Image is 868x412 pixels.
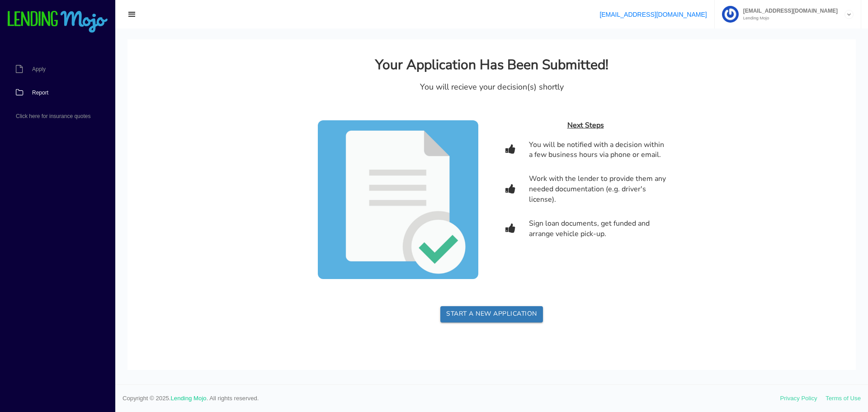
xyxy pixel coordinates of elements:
[739,8,838,14] span: [EMAIL_ADDRESS][DOMAIN_NAME]
[197,42,532,54] div: You will recieve your decision(s) shortly
[190,81,351,240] img: app-completed.png
[171,395,207,402] a: Lending Mojo
[780,395,817,402] a: Privacy Policy
[739,16,838,20] small: Lending Mojo
[401,134,538,166] div: Work with the lender to provide them any needed documentation (e.g. driver's license).
[378,81,538,91] div: Next Steps
[32,66,46,72] span: Apply
[313,267,415,283] a: Start a new application
[123,394,780,403] span: Copyright © 2025. . All rights reserved.
[7,11,108,33] img: logo-small.png
[401,100,538,121] span: You will be notified with a decision within a few business hours via phone or email.
[722,6,739,23] img: Profile image
[826,395,861,402] a: Terms of Use
[599,11,707,18] a: [EMAIL_ADDRESS][DOMAIN_NAME]
[248,18,481,33] h2: Your Application Has Been Submitted!
[401,179,538,200] div: Sign loan documents, get funded and arrange vehicle pick-up.
[16,114,90,119] span: Click here for insurance quotes
[32,90,48,95] span: Report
